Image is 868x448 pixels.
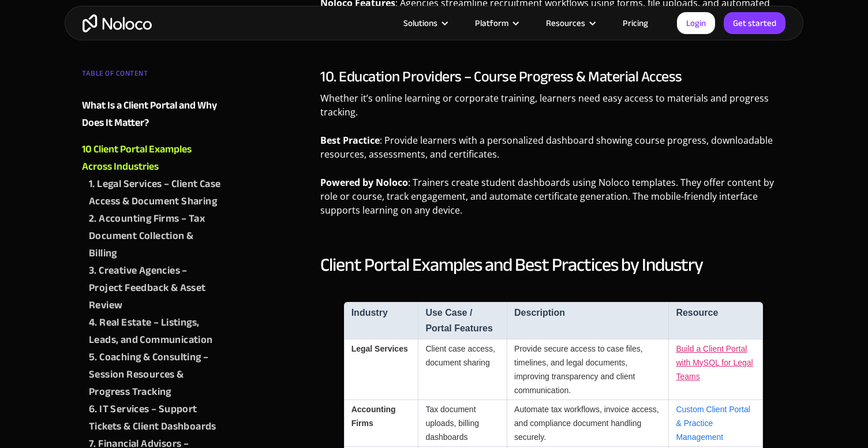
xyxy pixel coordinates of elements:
strong: Powered by Noloco [320,176,408,189]
a: 2. Accounting Firms – Tax Document Collection & Billing [89,210,222,262]
a: 1. Legal Services – Client Case Access & Document Sharing [89,176,222,210]
a: 5. Coaching & Consulting – Session Resources & Progress Tracking [89,349,222,401]
div: Resources [546,16,585,31]
div: Platform [461,16,532,31]
a: What Is a Client Portal and Why Does It Matter? [82,97,222,132]
a: 3. Creative Agencies – Project Feedback & Asset Review [89,262,222,314]
strong: Accounting Firms [351,405,396,428]
a: Build a Client Portal with MySQL for Legal Teams [676,344,753,381]
a: Get started [724,12,785,34]
a: 10 Client Portal Examples Across Industries [82,141,222,176]
p: Whether it’s online learning or corporate training, learners need easy access to materials and pr... [320,91,786,128]
a: 4. Real Estate – Listings, Leads, and Communication [89,314,222,349]
a: Custom Client Portal & Practice Management [676,405,750,442]
th: Resource [668,302,762,339]
a: Pricing [608,16,663,31]
th: Industry [344,302,418,339]
a: Login [677,12,715,34]
strong: Best Practice [320,134,380,147]
td: Automate tax workflows, invoice access, and compliance document handling securely. [507,400,668,447]
h3: 10. Education Providers – Course Progress & Material Access [320,68,786,85]
p: : Provide learners with a personalized dashboard showing course progress, downloadable resources,... [320,133,786,170]
td: Tax document uploads, billing dashboards [418,400,507,447]
a: home [83,14,152,32]
div: Solutions [389,16,461,31]
div: TABLE OF CONTENT [82,65,222,88]
td: Client case access, document sharing [418,339,507,400]
td: Provide secure access to case files, timelines, and legal documents, improving transparency and c... [507,339,668,400]
a: 6. IT Services – Support Tickets & Client Dashboards [89,401,222,435]
div: Platform [475,16,508,31]
th: Description [507,302,668,339]
div: Resources [532,16,608,31]
strong: Legal Services [351,344,408,353]
th: Use Case / Portal Features [418,302,507,339]
p: : Trainers create student dashboards using Noloco templates. They offer content by role or course... [320,176,786,226]
div: Solutions [403,16,437,31]
h2: Client Portal Examples and Best Practices by Industry [320,253,786,277]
